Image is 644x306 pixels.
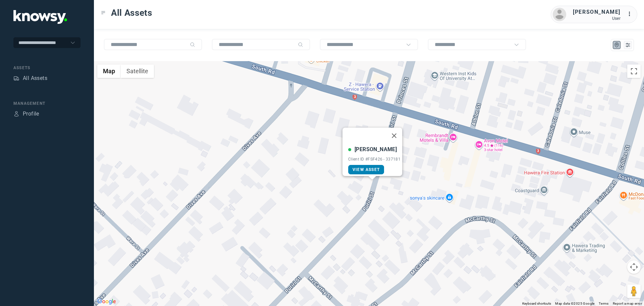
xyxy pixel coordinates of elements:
[13,110,39,118] a: ProfileProfile
[111,7,152,19] span: All Assets
[13,10,67,24] img: Application Logo
[355,145,397,154] div: [PERSON_NAME]
[573,16,621,21] div: User
[23,110,39,118] div: Profile
[522,301,551,306] button: Keyboard shortcuts
[553,8,566,21] img: avatar.png
[613,302,642,305] a: Report a map error
[625,42,631,48] div: List
[298,42,303,47] div: Search
[13,65,80,71] div: Assets
[97,64,121,78] button: Show street map
[627,10,635,18] div: :
[190,42,195,47] div: Search
[386,128,402,144] button: Close
[614,42,620,48] div: Map
[573,8,621,16] div: [PERSON_NAME]
[348,157,400,162] div: Client ID #FSF426 - 337181
[353,167,380,172] span: View Asset
[627,285,641,298] button: Drag Pegman onto the map to open Street View
[96,297,118,306] img: Google
[101,10,106,15] div: Toggle Menu
[627,64,641,78] button: Toggle fullscreen view
[627,260,641,274] button: Map camera controls
[555,302,594,305] span: Map data ©2025 Google
[628,11,634,16] tspan: ...
[23,74,47,82] div: All Assets
[348,165,384,174] a: View Asset
[13,75,19,81] div: Assets
[627,10,635,19] div: :
[96,297,118,306] a: Open this area in Google Maps (opens a new window)
[121,64,154,78] button: Show satellite imagery
[599,302,609,305] a: Terms (opens in new tab)
[13,111,19,117] div: Profile
[13,74,47,82] a: AssetsAll Assets
[13,100,80,106] div: Management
